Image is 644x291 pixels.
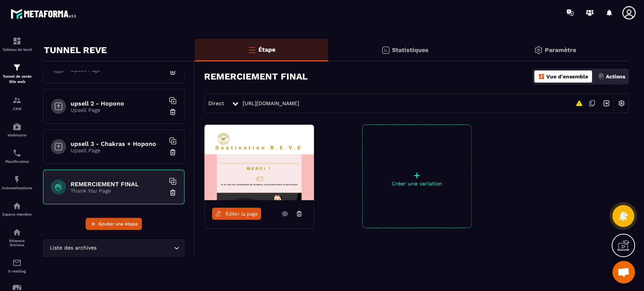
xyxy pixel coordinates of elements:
[2,133,32,137] p: Webinaire
[2,159,32,164] p: Planificateur
[546,74,588,80] p: Vue d'ensemble
[2,212,32,216] p: Espace membre
[247,45,257,54] img: bars-o.4a397970.svg
[2,90,32,116] a: formationformationCRM
[2,116,32,143] a: automationsautomationsWebinaire
[2,186,32,190] p: Automatisations
[381,46,390,55] img: stats.20deebd0.svg
[12,63,22,72] img: formation
[71,107,165,113] p: Upsell Page
[538,73,545,80] img: dashboard-orange.40269519.svg
[44,43,107,58] p: TUNNEL REVE
[599,96,613,110] img: arrow-next.bcc2205e.svg
[48,244,98,252] span: Liste des archives
[169,189,177,196] img: trash
[392,46,429,54] p: Statistiques
[606,74,625,80] p: Actions
[2,57,32,90] a: formationformationTunnel de vente Site web
[2,169,32,196] a: automationsautomationsAutomatisations
[208,100,224,106] span: Direct
[12,96,22,105] img: formation
[2,253,32,279] a: emailemailE-mailing
[71,188,165,194] p: Thank You Page
[2,31,32,57] a: formationformationTableau de bord
[98,220,138,228] span: Ajouter une étape
[43,239,184,257] div: Search for option
[71,181,165,188] h6: REMERCIEMENT FINAL
[363,170,471,181] p: +
[2,74,32,84] p: Tunnel de vente Site web
[12,258,22,267] img: email
[226,211,258,217] span: Éditer la page
[204,125,314,200] img: image
[212,208,261,220] a: Éditer la page
[71,67,165,73] p: Upsell Page
[12,228,22,237] img: social-network
[2,222,32,253] a: social-networksocial-networkRéseaux Sociaux
[612,261,635,283] div: Ouvrir le chat
[204,71,307,82] h3: REMERCIEMENT FINAL
[98,244,172,252] input: Search for option
[12,122,22,131] img: automations
[86,218,142,230] button: Ajouter une étape
[534,46,543,55] img: setting-gr.5f69749f.svg
[2,239,32,247] p: Réseaux Sociaux
[258,46,275,53] p: Étape
[71,147,165,153] p: Upsell Page
[2,47,32,52] p: Tableau de bord
[169,108,177,116] img: trash
[12,201,22,210] img: automations
[169,68,177,75] img: trash
[71,100,165,107] h6: upsell 2 - Hopono
[545,46,576,54] p: Paramètre
[12,175,22,184] img: automations
[243,100,299,106] a: [URL][DOMAIN_NAME]
[363,181,471,187] p: Créer une variation
[71,140,165,147] h6: upsell 3 - Chakras + Hopono
[2,107,32,111] p: CRM
[12,149,22,158] img: scheduler
[2,196,32,222] a: automationsautomationsEspace membre
[12,37,22,46] img: formation
[169,149,177,156] img: trash
[598,73,604,80] img: actions.d6e523a2.png
[11,7,78,21] img: logo
[2,269,32,273] p: E-mailing
[2,143,32,169] a: schedulerschedulerPlanificateur
[614,96,629,110] img: setting-w.858f3a88.svg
